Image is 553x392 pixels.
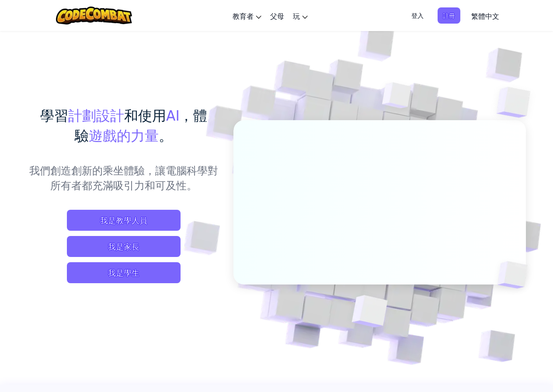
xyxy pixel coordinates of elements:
font: 玩 [293,11,300,21]
font: 繁體中文 [471,11,499,21]
font: 學習 [40,106,68,124]
font: 和使用 [124,106,166,124]
a: 我是家長 [67,236,181,257]
font: 教育者 [233,11,254,21]
a: 繁體中文 [467,4,504,28]
button: 註冊 [438,7,460,24]
button: 我是學生 [67,262,181,283]
button: 登入 [406,7,429,24]
font: 我是學生 [108,267,139,278]
font: 註冊 [443,11,455,19]
a: 父母 [266,4,289,28]
img: CodeCombat 徽標 [56,7,132,24]
font: 計劃設計 [68,106,124,124]
font: 我是教學人員 [100,215,147,225]
font: AI [166,106,179,124]
img: 重疊立方體 [483,243,548,307]
img: 重疊立方體 [365,65,428,130]
font: 遊戲的力量 [89,126,159,144]
a: 玩 [289,4,312,28]
a: 教育者 [228,4,266,28]
font: 父母 [270,11,284,21]
font: 。 [159,126,173,144]
img: 重疊立方體 [330,277,408,349]
a: 我是教學人員 [67,210,181,231]
font: 我是家長 [108,241,139,251]
font: 我們創造創新的乘坐體驗，讓電腦科學對所有者都充滿吸引力和可及性。 [29,163,218,191]
font: 登入 [411,11,424,19]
